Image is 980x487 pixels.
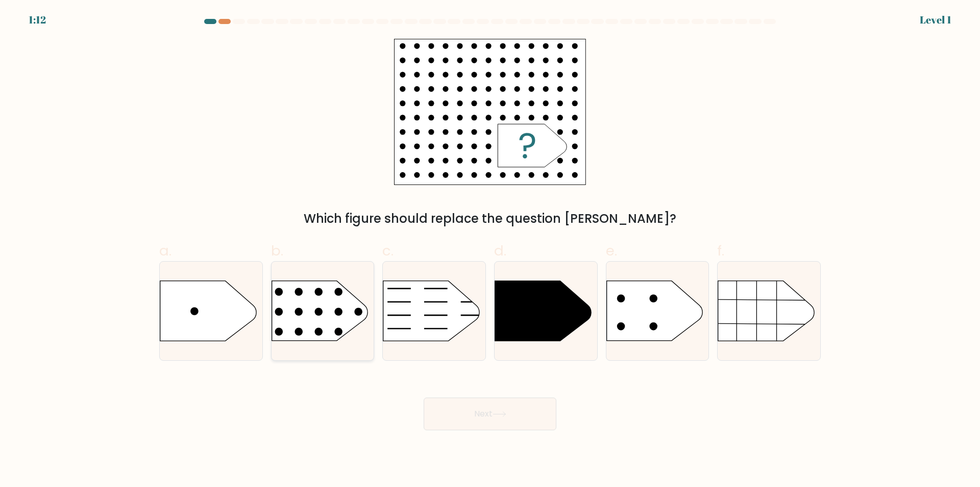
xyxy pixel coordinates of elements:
[424,398,556,430] button: Next
[606,241,617,261] span: e.
[382,241,394,261] span: c.
[920,12,951,28] div: Level 1
[717,241,724,261] span: f.
[29,12,46,28] div: 1:12
[271,241,283,261] span: b.
[159,241,171,261] span: a.
[494,241,506,261] span: d.
[165,210,815,228] div: Which figure should replace the question [PERSON_NAME]?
